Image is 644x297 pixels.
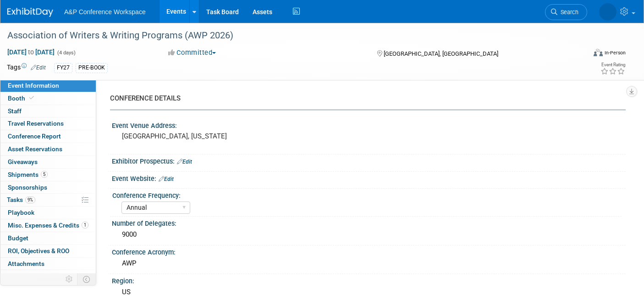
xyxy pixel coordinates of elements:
img: ExhibitDay [7,8,53,17]
span: Giveaways [8,158,38,165]
div: 9000 [119,228,619,242]
i: Booth reservation complete [29,95,34,101]
a: Conference Report [0,130,96,143]
span: Asset Reservations [8,145,62,153]
td: Toggle Event Tabs [77,273,96,285]
td: Tags [7,63,46,73]
span: [DATE] [DATE] [7,48,55,56]
div: In-Person [604,49,626,56]
a: Asset Reservations [0,143,96,155]
div: Event Venue Address: [112,119,626,130]
a: Booth [0,92,96,105]
a: Attachments [0,258,96,270]
span: Conference Report [8,133,61,140]
div: Event Website: [112,172,626,184]
div: FY27 [54,63,72,73]
div: Conference Frequency: [112,189,622,200]
a: Tasks9% [0,194,96,206]
a: more [0,270,96,282]
a: Event Information [0,80,96,92]
a: Sponsorships [0,181,96,194]
div: Number of Delegates: [112,217,626,228]
img: Format-Inperson.png [594,49,603,56]
a: Staff [0,105,96,117]
a: Edit [31,64,46,71]
div: Exhibitor Prospectus: [112,154,626,166]
a: Misc. Expenses & Credits1 [0,219,96,232]
button: Committed [165,48,220,58]
span: Tasks [7,196,35,203]
span: Playbook [8,209,34,216]
span: [GEOGRAPHIC_DATA], [GEOGRAPHIC_DATA] [384,50,498,57]
img: Anne Weston [599,3,616,21]
span: more [6,272,21,280]
span: Event Information [8,82,59,89]
div: Event Format [534,48,626,61]
div: AWP [119,256,619,270]
div: PRE-BOOK [76,63,108,73]
span: Booth [8,95,36,102]
span: A&P Conference Workspace [64,8,146,16]
a: ROI, Objectives & ROO [0,245,96,257]
span: to [27,48,35,56]
div: Region: [112,274,626,286]
span: Misc. Expenses & Credits [8,222,88,229]
span: Shipments [8,171,48,178]
span: 5 [41,171,48,178]
span: (4 days) [56,50,76,56]
div: Event Rating [600,63,625,67]
span: Sponsorships [8,184,47,191]
a: Playbook [0,207,96,219]
a: Shipments5 [0,169,96,181]
a: Budget [0,232,96,244]
div: CONFERENCE DETAILS [110,94,619,103]
span: ROI, Objectives & ROO [8,247,69,255]
a: Edit [177,159,192,165]
span: Search [557,9,578,16]
a: Travel Reservations [0,117,96,130]
span: 1 [82,222,88,228]
span: 9% [25,196,35,203]
span: Attachments [8,260,44,267]
a: Giveaways [0,156,96,168]
td: Personalize Event Tab Strip [61,273,77,285]
span: Staff [8,107,22,115]
span: Budget [8,234,28,242]
div: Association of Writers & Writing Programs (AWP 2026) [4,27,573,44]
pre: [GEOGRAPHIC_DATA], [US_STATE] [122,132,316,140]
a: Edit [159,176,174,182]
a: Search [545,4,587,20]
div: Conference Acronym: [112,245,626,257]
span: Travel Reservations [8,120,64,127]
